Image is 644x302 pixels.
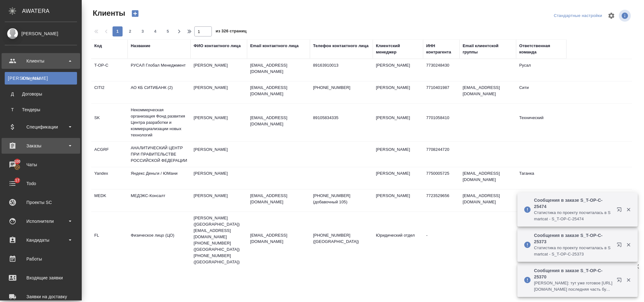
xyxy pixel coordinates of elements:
[376,43,420,55] div: Клиентский менеджер
[190,81,247,103] td: [PERSON_NAME]
[534,245,613,257] p: Cтатистика по проекту посчиталась в Smartcat - S_T-OP-C-25373
[250,85,307,97] p: [EMAIL_ADDRESS][DOMAIN_NAME]
[423,167,460,189] td: 7750005725
[423,112,460,134] td: 7701058410
[131,43,150,49] div: Название
[534,232,613,245] p: Сообщения в заказе S_T-OP-C-25373
[313,193,370,205] p: [PHONE_NUMBER] (добавочный 105)
[516,112,566,134] td: Технический
[150,26,160,36] button: 4
[128,189,190,211] td: МЕДЭКС-Консалт
[5,122,77,132] div: Спецификации
[423,189,460,211] td: 7723529656
[2,270,80,286] a: Входящие заявки
[516,189,566,211] td: Сити3
[11,177,23,184] span: 17
[250,193,307,205] p: [EMAIL_ADDRESS][DOMAIN_NAME]
[138,28,148,35] span: 3
[163,28,173,35] span: 5
[91,167,128,189] td: Yandex
[423,81,460,103] td: 7710401987
[423,143,460,165] td: 7708244720
[423,229,460,251] td: -
[426,43,456,55] div: ИНН контрагента
[250,43,299,49] div: Email контактного лица
[94,43,102,49] div: Код
[216,27,246,36] span: из 326 страниц
[622,242,635,248] button: Закрыть
[250,62,307,75] p: [EMAIL_ADDRESS][DOMAIN_NAME]
[534,280,613,293] p: [PERSON_NAME]: тут уже готовое [URL][DOMAIN_NAME] последняя часть будет [DATE] к 10 часам тут [UR...
[8,75,74,81] div: Клиенты
[604,8,619,23] span: Настроить таблицу
[125,28,135,35] span: 2
[534,210,613,222] p: Cтатистика по проекту посчиталась в Smartcat - S_T-OP-C-25474
[190,143,247,165] td: [PERSON_NAME]
[128,8,143,19] button: Создать
[373,143,423,165] td: [PERSON_NAME]
[613,274,628,289] button: Открыть в новой вкладке
[622,277,635,283] button: Закрыть
[373,229,423,251] td: Юридический отдел
[91,143,128,165] td: ACGRF
[128,81,190,103] td: АО КБ СИТИБАНК (2)
[91,229,128,251] td: FL
[128,142,190,167] td: АНАЛИТИЧЕСКИЙ ЦЕНТР ПРИ ПРАВИТЕЛЬСТВЕ РОССИЙСКОЙ ФЕДЕРАЦИИ
[613,203,628,218] button: Открыть в новой вкладке
[125,26,135,36] button: 2
[5,292,77,301] div: Заявки на доставку
[5,254,77,264] div: Работы
[91,112,128,134] td: SK
[373,81,423,103] td: [PERSON_NAME]
[460,167,516,189] td: [EMAIL_ADDRESS][DOMAIN_NAME]
[5,235,77,245] div: Кандидаты
[313,43,369,49] div: Телефон контактного лица
[516,167,566,189] td: Таганка
[190,167,247,189] td: [PERSON_NAME]
[460,189,516,211] td: [EMAIL_ADDRESS][DOMAIN_NAME]
[516,81,566,103] td: Сити
[613,239,628,254] button: Открыть в новой вкладке
[5,179,77,188] div: Todo
[91,59,128,81] td: T-OP-C
[5,30,77,37] div: [PERSON_NAME]
[313,85,370,91] p: [PHONE_NUMBER]
[373,59,423,81] td: [PERSON_NAME]
[128,59,190,81] td: РУСАЛ Глобал Менеджмент
[619,10,632,22] span: Посмотреть информацию
[5,273,77,283] div: Входящие заявки
[516,229,566,251] td: ЦО
[5,88,77,100] a: ДДоговоры
[8,107,74,113] div: Тендеры
[128,104,190,141] td: Некоммерческая организация Фонд развития Центра разработки и коммерциализации новых технологий
[2,157,80,173] a: 100Чаты
[10,158,25,165] span: 100
[91,81,128,103] td: CITI2
[250,232,307,245] p: [EMAIL_ADDRESS][DOMAIN_NAME]
[138,26,148,36] button: 3
[91,189,128,211] td: MEDK
[2,195,80,210] a: Проекты SC
[190,189,247,211] td: [PERSON_NAME]
[8,91,74,97] div: Договоры
[5,72,77,85] a: [PERSON_NAME]Клиенты
[163,26,173,36] button: 5
[194,43,241,49] div: ФИО контактного лица
[5,160,77,169] div: Чаты
[190,59,247,81] td: [PERSON_NAME]
[5,217,77,226] div: Исполнители
[150,28,160,35] span: 4
[373,167,423,189] td: [PERSON_NAME]
[5,141,77,151] div: Заказы
[534,267,613,280] p: Сообщения в заказе S_T-OP-C-25370
[534,197,613,210] p: Сообщения в заказе S_T-OP-C-25474
[190,212,247,268] td: [PERSON_NAME] ([GEOGRAPHIC_DATA]) [EMAIL_ADDRESS][DOMAIN_NAME] [PHONE_NUMBER] ([GEOGRAPHIC_DATA])...
[519,43,563,55] div: Ответственная команда
[373,112,423,134] td: [PERSON_NAME]
[460,81,516,103] td: [EMAIL_ADDRESS][DOMAIN_NAME]
[91,8,125,18] span: Клиенты
[22,5,82,17] div: AWATERA
[313,115,370,121] p: 89105834335
[423,59,460,81] td: 7730248430
[313,232,370,245] p: [PHONE_NUMBER] ([GEOGRAPHIC_DATA])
